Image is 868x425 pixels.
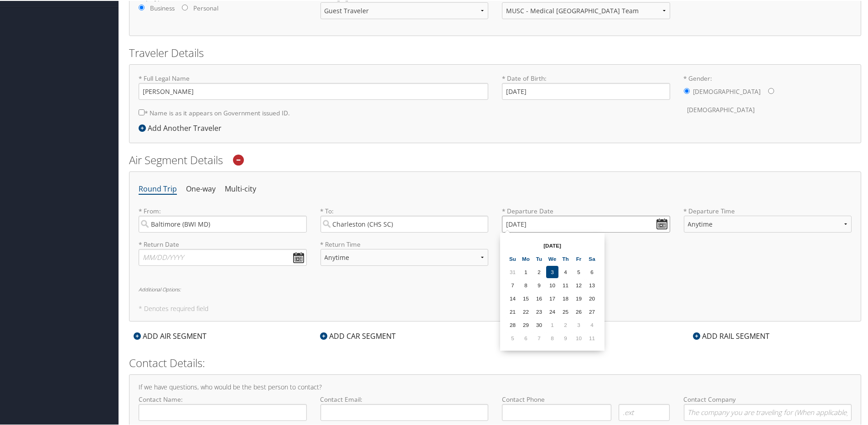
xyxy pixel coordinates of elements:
[586,265,598,277] td: 6
[546,318,558,330] td: 1
[520,265,532,277] td: 1
[573,291,585,304] td: 19
[533,291,545,304] td: 16
[520,331,532,343] td: 6
[139,248,307,265] input: MM/DD/YYYY
[546,278,558,290] td: 10
[502,394,670,403] label: Contact Phone
[506,305,519,317] td: 21
[506,291,519,304] td: 14
[506,265,519,277] td: 31
[502,73,670,99] label: * Date of Birth:
[573,305,585,317] td: 26
[520,238,585,251] th: [DATE]
[139,109,145,114] input: * Name is as it appears on Government issued ID.
[139,180,177,197] li: Round Trip
[693,82,761,99] label: [DEMOGRAPHIC_DATA]
[559,265,572,277] td: 4
[586,291,598,304] td: 20
[684,73,852,118] label: * Gender:
[502,206,670,215] label: * Departure Date
[684,206,852,239] label: * Departure Time
[684,215,852,232] select: * Departure Time
[139,122,226,133] div: Add Another Traveler
[502,82,670,99] input: * Date of Birth:
[546,265,558,277] td: 3
[533,331,545,343] td: 7
[546,252,558,264] th: We
[320,403,489,420] input: Contact Email:
[193,3,218,12] label: Personal
[139,394,307,420] label: Contact Name:
[139,82,488,99] input: * Full Legal Name
[533,278,545,290] td: 9
[559,278,572,290] td: 11
[559,318,572,330] td: 2
[546,291,558,304] td: 17
[506,331,519,343] td: 5
[546,305,558,317] td: 24
[520,318,532,330] td: 29
[533,305,545,317] td: 23
[129,354,861,370] h2: Contact Details:
[506,318,519,330] td: 28
[573,265,585,277] td: 5
[520,305,532,317] td: 22
[546,331,558,343] td: 8
[573,278,585,290] td: 12
[139,215,307,232] input: City or Airport Code
[559,331,572,343] td: 9
[186,180,216,197] li: One-way
[619,403,670,420] input: .ext
[506,278,519,290] td: 7
[533,252,545,264] th: Tu
[520,278,532,290] td: 8
[586,278,598,290] td: 13
[533,318,545,330] td: 30
[225,180,256,197] li: Multi-city
[586,252,598,264] th: Sa
[533,265,545,277] td: 2
[506,252,519,264] th: Su
[129,151,861,167] h2: Air Segment Details
[315,330,400,341] div: ADD CAR SEGMENT
[573,318,585,330] td: 3
[139,305,852,311] h5: * Denotes required field
[320,239,489,248] label: * Return Time
[559,252,572,264] th: Th
[684,403,852,420] input: Contact Company
[139,206,307,232] label: * From:
[139,239,307,248] label: * Return Date
[520,291,532,304] td: 15
[586,331,598,343] td: 11
[559,305,572,317] td: 25
[320,215,489,232] input: City or Airport Code
[687,100,755,118] label: [DEMOGRAPHIC_DATA]
[586,305,598,317] td: 27
[688,330,774,341] div: ADD RAIL SEGMENT
[129,44,861,60] h2: Traveler Details
[129,330,211,341] div: ADD AIR SEGMENT
[520,252,532,264] th: Mo
[684,394,852,420] label: Contact Company
[502,215,670,232] input: MM/DD/YYYY
[768,87,774,93] input: * Gender:[DEMOGRAPHIC_DATA][DEMOGRAPHIC_DATA]
[573,252,585,264] th: Fr
[320,394,489,420] label: Contact Email:
[586,318,598,330] td: 4
[139,104,290,120] label: * Name is as it appears on Government issued ID.
[139,403,307,420] input: Contact Name:
[320,206,489,232] label: * To:
[139,383,852,389] h4: If we have questions, who would be the best person to contact?
[684,87,690,93] input: * Gender:[DEMOGRAPHIC_DATA][DEMOGRAPHIC_DATA]
[573,331,585,343] td: 10
[150,3,175,12] label: Business
[139,286,852,291] h6: Additional Options:
[559,291,572,304] td: 18
[139,73,488,99] label: * Full Legal Name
